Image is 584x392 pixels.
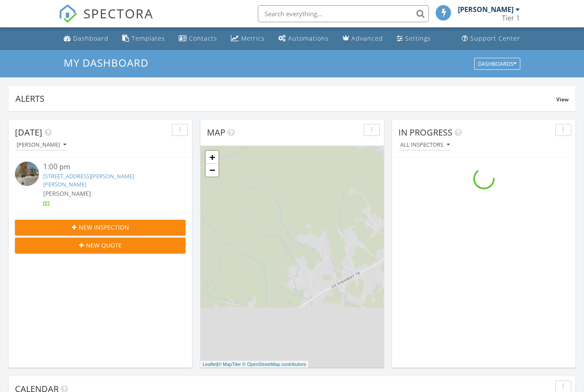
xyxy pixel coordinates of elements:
div: Support Center [470,34,520,42]
button: All Inspectors [398,139,451,151]
input: Search everything... [258,5,429,22]
a: © OpenStreetMap contributors [242,362,306,367]
a: Automations (Basic) [275,31,332,47]
a: © MapTiler [218,362,241,367]
a: Metrics [227,31,268,47]
a: Dashboard [60,31,112,47]
div: Dashboard [73,34,109,42]
div: 1:00 pm [43,162,171,172]
a: Zoom out [206,164,218,177]
span: New Inspection [79,223,129,232]
div: [PERSON_NAME] [458,5,513,14]
a: Templates [119,31,168,47]
span: New Quote [86,241,122,250]
div: Templates [132,34,165,42]
a: Advanced [339,31,386,47]
div: Automations [288,34,329,42]
div: Metrics [241,34,265,42]
a: [STREET_ADDRESS][PERSON_NAME][PERSON_NAME] [43,172,134,188]
a: Support Center [458,31,524,47]
a: SPECTORA [59,12,153,29]
button: New Inspection [15,220,186,235]
div: Advanced [351,34,383,42]
span: In Progress [398,127,452,138]
span: [PERSON_NAME] [43,189,91,197]
div: Tier 1 [502,14,520,22]
span: [DATE] [15,127,42,138]
button: New Quote [15,238,186,253]
img: streetview [15,162,39,186]
div: [PERSON_NAME] [17,142,66,148]
span: My Dashboard [64,56,148,70]
div: Contacts [189,34,217,42]
div: All Inspectors [400,142,450,148]
div: | [201,361,308,368]
button: [PERSON_NAME] [15,139,68,151]
button: Dashboards [474,58,520,70]
span: View [556,96,569,103]
img: The Best Home Inspection Software - Spectora [59,4,77,23]
div: Alerts [15,93,556,104]
span: Map [207,127,225,138]
a: Settings [393,31,434,47]
a: 1:00 pm [STREET_ADDRESS][PERSON_NAME][PERSON_NAME] [PERSON_NAME] [15,162,186,208]
a: Leaflet [203,362,217,367]
a: Zoom in [206,151,218,164]
span: SPECTORA [83,4,153,22]
div: Settings [405,34,431,42]
a: Contacts [175,31,221,47]
div: Dashboards [478,61,516,67]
